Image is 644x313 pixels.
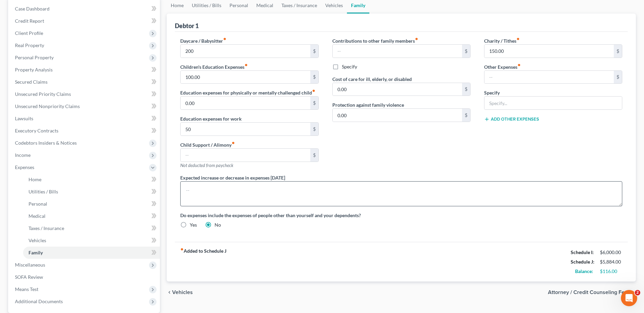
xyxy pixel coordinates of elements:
[4,3,17,16] button: go back
[333,45,462,58] input: --
[516,37,520,41] i: fiber_manual_record
[10,125,160,137] a: Executory Contracts
[15,18,44,24] span: Credit Report
[106,3,119,16] button: Home
[600,258,622,265] div: $5,884.00
[15,91,71,97] span: Unsecured Priority Claims
[15,103,80,109] span: Unsecured Nonpriority Claims
[484,89,500,96] label: Specify
[310,45,318,58] div: $
[10,112,160,125] a: Lawsuits
[462,83,470,96] div: $
[517,63,521,67] i: fiber_manual_record
[15,116,33,121] span: Lawsuits
[15,298,63,304] span: Additional Documents
[29,250,43,255] span: Family
[462,45,470,58] div: $
[181,97,310,109] input: --
[484,117,539,122] button: Add Other Expenses
[10,15,160,27] a: Credit Report
[332,101,404,108] label: Protection against family violence
[43,222,49,227] button: Start recording
[23,247,160,259] a: Family
[415,37,418,41] i: fiber_manual_record
[11,57,106,104] div: In observance of the NextChapter team will be out of office on . Our team will be unavailable for...
[5,53,130,153] div: Emma says…
[548,290,630,295] span: Attorney / Credit Counseling Fees
[15,152,31,158] span: Income
[15,164,34,170] span: Expenses
[180,163,233,168] span: Not deducted from paycheck
[10,3,160,15] a: Case Dashboard
[29,176,41,182] span: Home
[635,290,640,295] span: 2
[571,249,594,255] strong: Schedule I:
[119,3,131,15] div: Close
[180,248,226,276] strong: Added to Schedule J
[484,97,622,109] input: Specify...
[11,107,92,120] a: Help Center
[11,139,64,143] div: [PERSON_NAME] • [DATE]
[10,64,160,76] a: Property Analysis
[116,219,127,230] button: Send a message…
[310,123,318,135] div: $
[11,222,16,227] button: Emoji picker
[17,71,35,76] b: [DATE]
[23,234,160,247] a: Vehicles
[167,290,193,295] button: chevron_left Vehicles
[15,286,38,292] span: Means Test
[23,173,160,186] a: Home
[342,63,357,70] label: Specify
[180,89,315,96] label: Education expenses for physically or mentally challenged child
[180,141,235,148] label: Child Support / Alimony
[29,213,45,219] span: Medical
[10,76,160,88] a: Secured Claims
[51,58,71,63] b: [DATE],
[33,3,77,8] h1: [PERSON_NAME]
[180,63,248,70] label: Children's Education Expenses
[223,37,226,41] i: fiber_manual_record
[333,83,462,96] input: --
[29,225,64,231] span: Taxes / Insurance
[180,174,285,181] label: Expected increase or decrease in expenses [DATE]
[32,222,38,227] button: Upload attachment
[310,149,318,162] div: $
[484,71,614,84] input: --
[180,248,184,251] i: fiber_manual_record
[232,141,235,145] i: fiber_manual_record
[484,37,520,44] label: Charity / Tithes
[215,222,221,228] label: No
[10,271,160,283] a: SOFA Review
[462,109,470,122] div: $
[15,79,48,85] span: Secured Claims
[15,262,45,268] span: Miscellaneous
[172,290,193,295] span: Vehicles
[15,128,58,133] span: Executory Contracts
[312,89,315,92] i: fiber_manual_record
[15,55,54,60] span: Personal Property
[29,201,47,207] span: Personal
[23,210,160,222] a: Medical
[23,222,160,234] a: Taxes / Insurance
[571,259,594,265] strong: Schedule J:
[33,8,63,15] p: Active [DATE]
[11,107,106,133] div: We encourage you to use the to answer any questions and we will respond to any unanswered inquiri...
[180,37,226,44] label: Daycare / Babysitter
[181,71,310,84] input: --
[6,208,130,219] textarea: Message…
[621,290,637,306] iframe: Intercom live chat
[19,4,30,15] img: Profile image for Emma
[15,274,43,280] span: SOFA Review
[180,212,622,219] label: Do expenses include the expenses of people other than yourself and your dependents?
[575,268,593,274] strong: Balance:
[310,97,318,109] div: $
[332,76,412,83] label: Cost of care for ill, elderly, or disabled
[15,140,77,146] span: Codebtors Insiders & Notices
[484,45,614,58] input: --
[23,198,160,210] a: Personal
[630,290,636,295] i: chevron_right
[614,45,622,58] div: $
[332,37,418,44] label: Contributions to other family members
[180,115,242,122] label: Education expenses for work
[5,53,111,138] div: In observance of[DATE],the NextChapter team will be out of office on[DATE]. Our team will be unav...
